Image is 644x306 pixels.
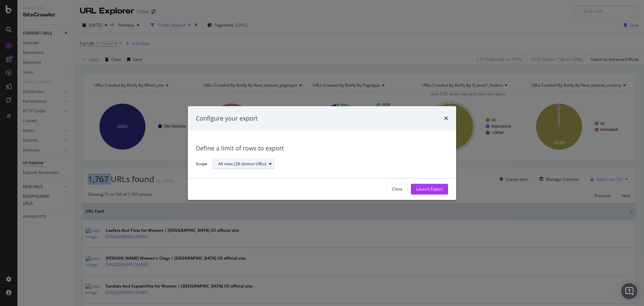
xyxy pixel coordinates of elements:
[218,162,266,166] div: All rows (2K distinct URLs)
[196,144,448,153] div: Define a limit of rows to export
[196,114,258,123] div: Configure your export
[411,184,448,194] button: Launch Export
[392,186,402,192] div: Close
[188,106,456,200] div: modal
[621,283,637,299] div: Open Intercom Messenger
[196,161,207,168] label: Scope
[416,186,443,192] div: Launch Export
[444,114,448,123] div: times
[213,159,275,170] button: All rows (2K distinct URLs)
[386,184,408,194] button: Close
